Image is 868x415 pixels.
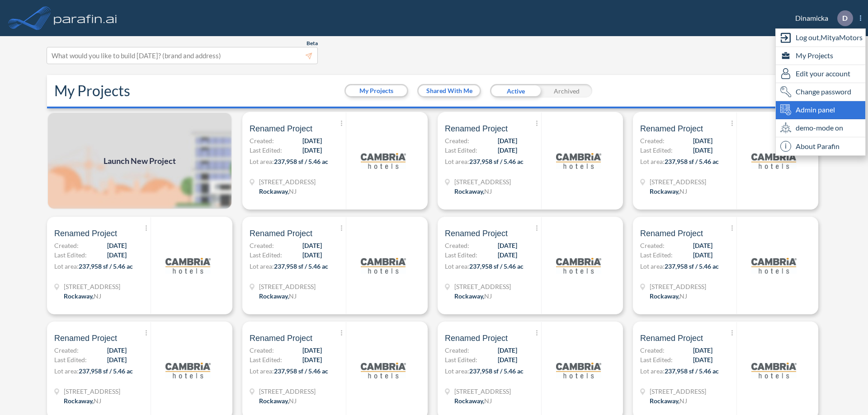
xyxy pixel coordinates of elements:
span: 237,958 sf / 5.46 ac [469,367,524,375]
span: Created: [445,241,469,250]
span: Created: [445,136,469,145]
span: Last Edited: [640,145,673,155]
div: Rockaway, NJ [64,396,101,406]
div: Rockaway, NJ [454,187,492,196]
span: 321 Mt Hope Ave [259,282,316,291]
span: 321 Mt Hope Ave [259,177,316,187]
span: Launch New Project [104,155,176,167]
span: Last Edited: [640,250,673,260]
span: [DATE] [107,345,127,355]
span: [DATE] [693,250,712,260]
span: Rockaway , [650,187,679,195]
div: Log out [776,29,865,47]
span: [DATE] [693,145,712,155]
div: Rockaway, NJ [64,291,101,301]
span: [DATE] [498,345,517,355]
button: Shared With Me [419,85,480,96]
span: 237,958 sf / 5.46 ac [665,158,719,165]
span: 237,958 sf / 5.46 ac [469,158,524,165]
span: [DATE] [107,241,127,250]
span: NJ [94,397,101,405]
div: Rockaway, NJ [259,396,297,406]
span: Renamed Project [250,123,312,134]
span: Created: [640,345,665,355]
span: Renamed Project [54,228,117,239]
span: 237,958 sf / 5.46 ac [274,367,328,375]
img: logo [165,348,211,393]
span: Rockaway , [650,292,679,300]
span: 237,958 sf / 5.46 ac [79,262,133,270]
span: i [780,141,791,152]
span: [DATE] [498,250,517,260]
div: About Parafin [776,137,865,155]
div: Rockaway, NJ [650,187,687,196]
span: Change password [796,86,851,97]
span: Last Edited: [445,145,477,155]
span: 237,958 sf / 5.46 ac [665,262,719,270]
span: Lot area: [250,262,274,270]
div: demo-mode on [776,119,865,137]
div: Rockaway, NJ [650,291,687,301]
span: Rockaway , [259,292,289,300]
div: Active [490,84,541,98]
img: logo [556,348,601,393]
span: 237,958 sf / 5.46 ac [274,262,328,270]
span: Last Edited: [250,145,282,155]
span: Lot area: [54,262,79,270]
span: Rockaway , [454,187,484,195]
span: Lot area: [250,158,274,165]
span: Rockaway , [64,397,94,405]
div: Rockaway, NJ [454,396,492,406]
img: logo [52,9,119,27]
span: Renamed Project [54,333,117,344]
span: Renamed Project [640,123,703,134]
span: NJ [679,397,687,405]
span: [DATE] [693,241,712,250]
span: Created: [250,241,274,250]
span: [DATE] [302,250,322,260]
span: [DATE] [302,355,322,364]
span: [DATE] [302,345,322,355]
span: NJ [484,187,492,195]
span: Created: [250,345,274,355]
span: Renamed Project [640,333,703,344]
span: Last Edited: [640,355,673,364]
span: Last Edited: [54,355,87,364]
span: Created: [445,345,469,355]
span: Lot area: [445,367,469,375]
span: [DATE] [107,250,127,260]
span: Last Edited: [250,355,282,364]
span: Created: [640,136,665,145]
div: Dinamicka [782,10,861,26]
span: [DATE] [498,136,517,145]
span: Last Edited: [445,250,477,260]
span: Renamed Project [445,228,508,239]
span: demo-mode on [796,122,843,133]
span: Created: [250,136,274,145]
span: Created: [54,345,79,355]
span: Lot area: [445,262,469,270]
span: Created: [54,241,79,250]
img: logo [751,138,797,183]
span: 321 Mt Hope Ave [259,387,316,396]
span: NJ [289,187,297,195]
span: Last Edited: [54,250,87,260]
div: Archived [541,84,592,98]
p: D [842,14,848,22]
span: NJ [484,292,492,300]
div: Admin panel [776,101,865,119]
img: logo [361,138,406,183]
span: [DATE] [302,136,322,145]
span: Rockaway , [64,292,94,300]
img: logo [751,348,797,393]
span: Rockaway , [259,397,289,405]
span: Renamed Project [250,333,312,344]
div: Rockaway, NJ [650,396,687,406]
img: logo [165,243,211,288]
span: 237,958 sf / 5.46 ac [274,158,328,165]
span: [DATE] [498,145,517,155]
span: 321 Mt Hope Ave [454,387,511,396]
a: Launch New Project [47,112,232,210]
span: 237,958 sf / 5.46 ac [79,367,133,375]
div: Rockaway, NJ [454,291,492,301]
